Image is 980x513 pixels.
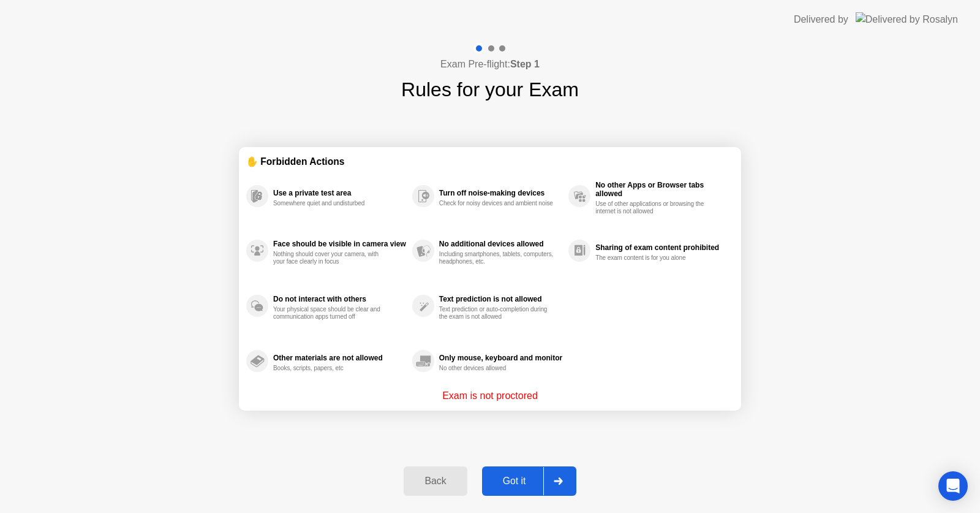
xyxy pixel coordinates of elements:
div: Text prediction or auto-completion during the exam is not allowed [439,306,555,321]
div: Books, scripts, papers, etc [273,365,389,372]
div: Sharing of exam content prohibited [595,243,728,252]
div: Do not interact with others [273,295,406,303]
div: Face should be visible in camera view [273,240,406,248]
div: Use of other applications or browsing the internet is not allowed [595,200,711,215]
div: No other devices allowed [439,365,555,372]
div: Somewhere quiet and undisturbed [273,200,389,207]
div: ✋ Forbidden Actions [246,154,734,169]
div: Your physical space should be clear and communication apps turned off [273,306,389,321]
div: The exam content is for you alone [595,254,711,262]
div: Got it [486,476,543,487]
div: Only mouse, keyboard and monitor [439,354,562,362]
div: No other Apps or Browser tabs allowed [595,181,728,198]
div: Back [407,476,463,487]
div: Other materials are not allowed [273,354,406,362]
div: Open Intercom Messenger [938,471,968,501]
b: Step 1 [510,59,540,69]
div: Text prediction is not allowed [439,295,562,303]
div: Including smartphones, tablets, computers, headphones, etc. [439,251,555,265]
div: Nothing should cover your camera, with your face clearly in focus [273,251,389,265]
h4: Exam Pre-flight: [440,57,540,72]
h1: Rules for your Exam [401,75,579,104]
div: Check for noisy devices and ambient noise [439,200,555,207]
div: Use a private test area [273,189,406,197]
div: Delivered by [794,12,848,27]
p: Exam is not proctored [442,389,538,403]
button: Got it [482,466,576,496]
div: No additional devices allowed [439,240,562,248]
div: Turn off noise-making devices [439,189,562,197]
img: Delivered by Rosalyn [856,12,958,26]
button: Back [404,466,467,496]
